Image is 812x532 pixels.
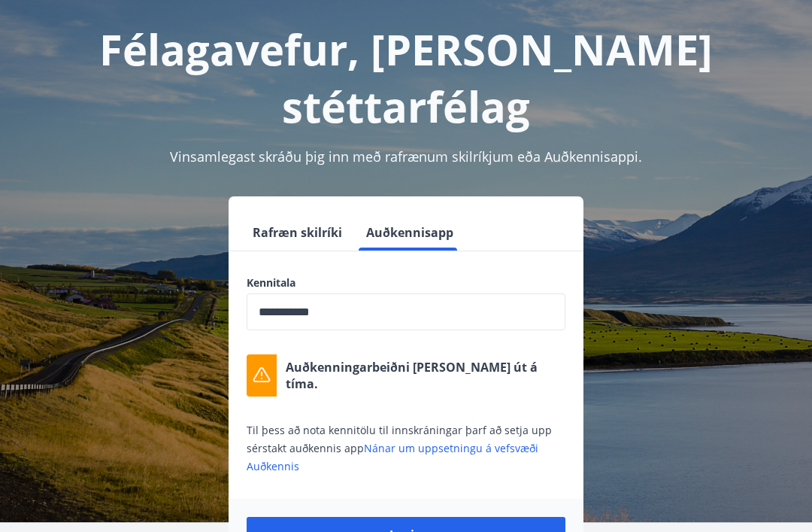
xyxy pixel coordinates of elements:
[286,359,565,392] p: Auðkenningarbeiðni [PERSON_NAME] út á tíma.
[247,275,565,290] label: Kennitala
[247,423,552,473] span: Til þess að nota kennitölu til innskráningar þarf að setja upp sérstakt auðkennis app
[18,20,794,135] h1: Félagavefur, [PERSON_NAME] stéttarfélag
[170,147,642,166] span: Vinsamlegast skráðu þig inn með rafrænum skilríkjum eða Auðkennisappi.
[247,441,538,473] a: Nánar um uppsetningu á vefsvæði Auðkennis
[247,214,348,251] button: Rafræn skilríki
[360,214,459,251] button: Auðkennisapp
